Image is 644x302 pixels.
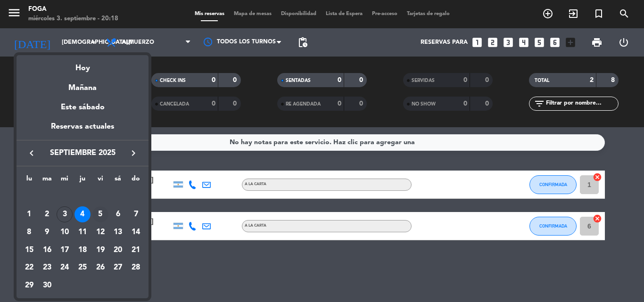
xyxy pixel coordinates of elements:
[38,206,56,224] td: 2 de septiembre de 2025
[20,259,38,277] td: 22 de septiembre de 2025
[21,260,37,276] div: 22
[21,242,37,258] div: 15
[20,241,38,259] td: 15 de septiembre de 2025
[127,241,145,259] td: 21 de septiembre de 2025
[74,242,91,258] div: 18
[21,206,37,222] div: 1
[39,242,55,258] div: 16
[127,223,145,241] td: 14 de septiembre de 2025
[23,147,40,159] button: keyboard_arrow_left
[128,260,144,276] div: 28
[74,260,91,276] div: 25
[39,206,55,222] div: 2
[110,260,126,276] div: 27
[110,242,126,258] div: 20
[17,121,149,140] div: Reservas actuales
[20,173,38,188] th: lunes
[127,259,145,277] td: 28 de septiembre de 2025
[74,259,91,277] td: 25 de septiembre de 2025
[109,241,127,259] td: 20 de septiembre de 2025
[128,147,139,159] i: keyboard_arrow_right
[109,223,127,241] td: 13 de septiembre de 2025
[39,224,55,240] div: 9
[56,173,74,188] th: miércoles
[21,278,37,294] div: 29
[56,206,74,224] td: 3 de septiembre de 2025
[56,223,74,241] td: 10 de septiembre de 2025
[91,259,109,277] td: 26 de septiembre de 2025
[92,224,108,240] div: 12
[20,223,38,241] td: 8 de septiembre de 2025
[20,206,38,224] td: 1 de septiembre de 2025
[74,206,91,222] div: 4
[92,260,108,276] div: 26
[17,55,149,74] div: Hoy
[127,206,145,224] td: 7 de septiembre de 2025
[74,223,91,241] td: 11 de septiembre de 2025
[91,241,109,259] td: 19 de septiembre de 2025
[125,147,142,159] button: keyboard_arrow_right
[92,206,108,222] div: 5
[128,206,144,222] div: 7
[91,173,109,188] th: viernes
[20,188,145,206] td: SEP.
[57,260,73,276] div: 24
[39,260,55,276] div: 23
[92,242,108,258] div: 19
[38,223,56,241] td: 9 de septiembre de 2025
[56,259,74,277] td: 24 de septiembre de 2025
[39,278,55,294] div: 30
[109,259,127,277] td: 27 de septiembre de 2025
[109,173,127,188] th: sábado
[26,147,37,159] i: keyboard_arrow_left
[110,224,126,240] div: 13
[74,173,91,188] th: jueves
[40,147,125,159] span: septiembre 2025
[109,206,127,224] td: 6 de septiembre de 2025
[38,241,56,259] td: 16 de septiembre de 2025
[57,206,73,222] div: 3
[57,242,73,258] div: 17
[38,259,56,277] td: 23 de septiembre de 2025
[127,173,145,188] th: domingo
[91,206,109,224] td: 5 de septiembre de 2025
[91,223,109,241] td: 12 de septiembre de 2025
[128,242,144,258] div: 21
[128,224,144,240] div: 14
[57,224,73,240] div: 10
[74,224,91,240] div: 11
[74,206,91,224] td: 4 de septiembre de 2025
[21,224,37,240] div: 8
[17,94,149,121] div: Este sábado
[17,75,149,94] div: Mañana
[56,241,74,259] td: 17 de septiembre de 2025
[20,277,38,294] td: 29 de septiembre de 2025
[74,241,91,259] td: 18 de septiembre de 2025
[110,206,126,222] div: 6
[38,277,56,294] td: 30 de septiembre de 2025
[38,173,56,188] th: martes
